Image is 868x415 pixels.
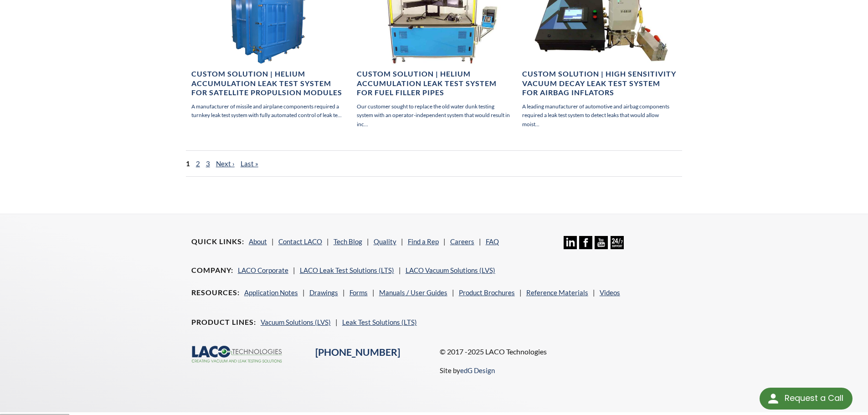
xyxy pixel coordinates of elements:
[196,159,200,168] a: 2
[186,159,190,168] span: 1
[611,236,624,249] img: 24/7 Support Icon
[191,102,346,119] p: A manufacturer of missile and airplane components required a turnkey leak test system with fully ...
[408,237,439,246] a: Find a Rep
[459,288,515,297] a: Product Brochures
[241,159,258,168] a: Last »
[460,366,495,374] a: edG Design
[526,288,588,297] a: Reference Materials
[309,288,338,297] a: Drawings
[379,288,447,297] a: Manuals / User Guides
[785,388,843,409] div: Request a Call
[191,69,346,97] h4: Custom Solution | Helium Accumulation Leak Test System for Satellite Propulsion Modules
[766,391,781,406] img: round button
[522,102,677,128] p: A leading manufacturer of automotive and airbag components required a leak test system to detect ...
[334,237,362,246] a: Tech Blog
[440,346,677,358] p: © 2017 -2025 LACO Technologies
[206,159,210,168] a: 3
[278,237,322,246] a: Contact LACO
[249,237,267,246] a: About
[374,237,396,246] a: Quality
[261,318,331,326] a: Vacuum Solutions (LVS)
[600,288,620,297] a: Videos
[315,346,400,358] a: [PHONE_NUMBER]
[191,318,256,327] h4: Product Lines
[216,159,235,168] a: Next ›
[300,266,394,274] a: LACO Leak Test Solutions (LTS)
[191,288,240,297] h4: Resources
[440,365,495,376] p: Site by
[191,266,233,275] h4: Company
[406,266,495,274] a: LACO Vacuum Solutions (LVS)
[191,237,244,246] h4: Quick Links
[357,102,511,128] p: Our customer sought to replace the old water dunk testing system with an operator-independent sys...
[357,69,511,97] h4: Custom Solution | Helium Accumulation Leak Test System for Fuel Filler Pipes
[244,288,298,297] a: Application Notes
[238,266,288,274] a: LACO Corporate
[522,69,677,97] h4: Custom Solution | High Sensitivity Vacuum Decay Leak Test System for Airbag Inflators
[486,237,499,246] a: FAQ
[760,388,853,410] div: Request a Call
[186,150,683,177] nav: pager
[450,237,474,246] a: Careers
[349,288,368,297] a: Forms
[611,242,624,251] a: 24/7 Support
[342,318,417,326] a: Leak Test Solutions (LTS)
